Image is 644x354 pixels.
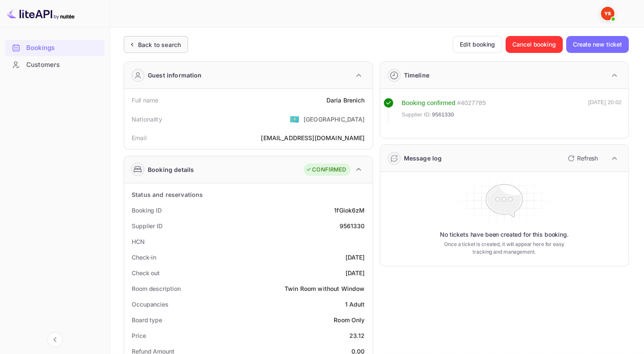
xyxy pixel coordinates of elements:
button: Refresh [563,152,601,165]
a: Customers [5,57,105,72]
div: 1fGiok6zM [334,206,365,215]
div: Customers [26,60,100,70]
div: Supplier ID [132,221,163,230]
div: Bookings [5,40,105,56]
button: Edit booking [453,36,502,53]
img: Yandex Support [601,7,614,20]
div: Message log [404,154,442,163]
div: # 4027785 [457,98,486,108]
div: Customers [5,57,105,73]
div: Daria Brenich [326,96,365,105]
p: Once a ticket is created, it will appear here for easy tracking and management. [438,241,571,256]
div: 1 Adult [345,300,365,309]
div: Timeline [404,71,429,80]
div: HCN [132,237,145,246]
div: 9561330 [339,221,365,230]
button: Cancel booking [506,36,563,53]
a: Bookings [5,40,105,55]
div: Room Only [334,315,365,324]
button: Create new ticket [566,36,629,53]
div: Back to search [138,40,181,49]
div: Occupancies [132,300,169,309]
div: Price [132,331,146,340]
img: LiteAPI logo [7,7,75,20]
div: Nationality [132,115,162,124]
div: Bookings [26,43,100,53]
div: Guest information [148,71,202,80]
div: Booking ID [132,206,162,215]
div: [DATE] 20:02 [588,98,622,123]
div: Check-in [132,253,156,262]
div: [DATE] [345,253,365,262]
div: Board type [132,315,162,324]
div: [EMAIL_ADDRESS][DOMAIN_NAME] [261,133,365,142]
div: [GEOGRAPHIC_DATA] [304,115,365,124]
button: Collapse navigation [47,332,63,347]
div: [DATE] [345,268,365,277]
div: Email [132,133,146,142]
span: United States [290,111,299,127]
p: No tickets have been created for this booking. [440,230,569,239]
div: Booking details [148,165,194,174]
div: Room description [132,284,180,293]
div: Booking confirmed [402,98,456,108]
p: Refresh [577,154,598,163]
div: Check out [132,268,160,277]
div: Full name [132,96,158,105]
div: Twin Room without Window [285,284,365,293]
span: Supplier ID: [402,111,431,119]
span: 9561330 [432,111,454,119]
div: 23.12 [349,331,365,340]
div: Status and reservations [132,190,203,199]
div: CONFIRMED [306,166,346,174]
